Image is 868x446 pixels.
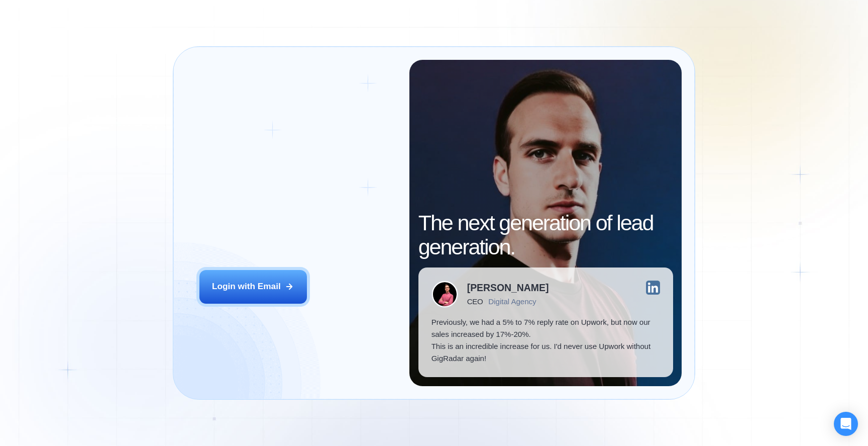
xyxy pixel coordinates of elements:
[199,270,307,304] button: Login with Email
[431,316,660,364] p: Previously, we had a 5% to 7% reply rate on Upwork, but now our sales increased by 17%-20%. This ...
[834,412,858,436] div: Open Intercom Messenger
[467,283,549,293] div: [PERSON_NAME]
[467,297,483,306] div: CEO
[418,211,673,259] h2: The next generation of lead generation.
[212,281,281,293] div: Login with Email
[488,297,536,306] div: Digital Agency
